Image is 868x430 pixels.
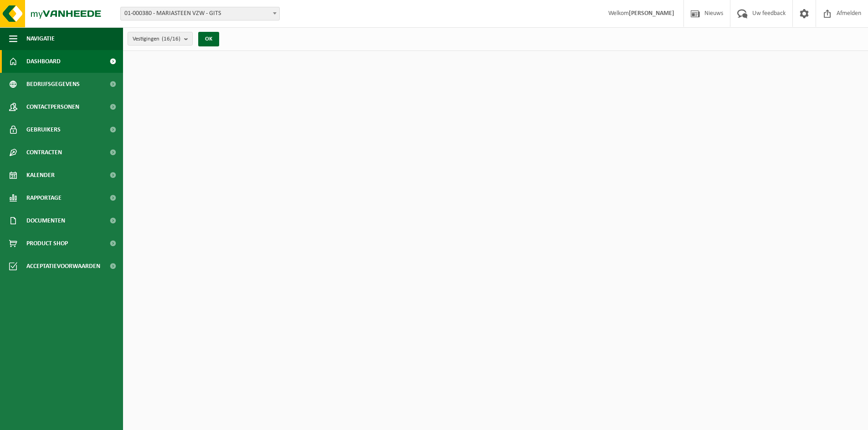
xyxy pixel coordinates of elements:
[121,7,279,20] span: 01-000380 - MARIASTEEN VZW - GITS
[26,27,55,50] span: Navigatie
[162,36,180,42] count: (16/16)
[128,32,193,46] button: Vestigingen(16/16)
[26,232,68,255] span: Product Shop
[629,10,674,17] strong: [PERSON_NAME]
[26,73,80,96] span: Bedrijfsgegevens
[26,50,61,73] span: Dashboard
[120,7,280,20] span: 01-000380 - MARIASTEEN VZW - GITS
[26,96,79,118] span: Contactpersonen
[26,141,62,164] span: Contracten
[26,209,65,232] span: Documenten
[26,255,100,278] span: Acceptatievoorwaarden
[133,32,180,46] span: Vestigingen
[198,32,219,46] button: OK
[26,164,55,187] span: Kalender
[26,118,61,141] span: Gebruikers
[26,187,62,209] span: Rapportage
